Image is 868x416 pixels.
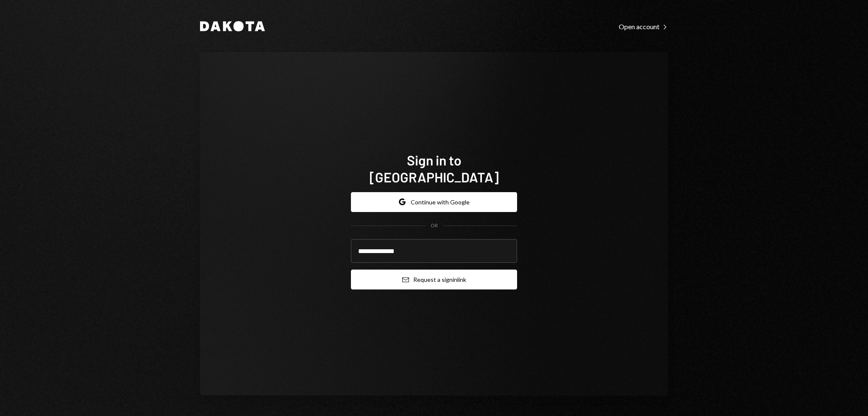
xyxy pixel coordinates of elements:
button: Continue with Google [351,192,517,212]
div: Open account [619,22,668,31]
div: OR [431,222,438,229]
a: Open account [619,22,668,31]
h1: Sign in to [GEOGRAPHIC_DATA] [351,152,517,185]
button: Request a signinlink [351,270,517,289]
